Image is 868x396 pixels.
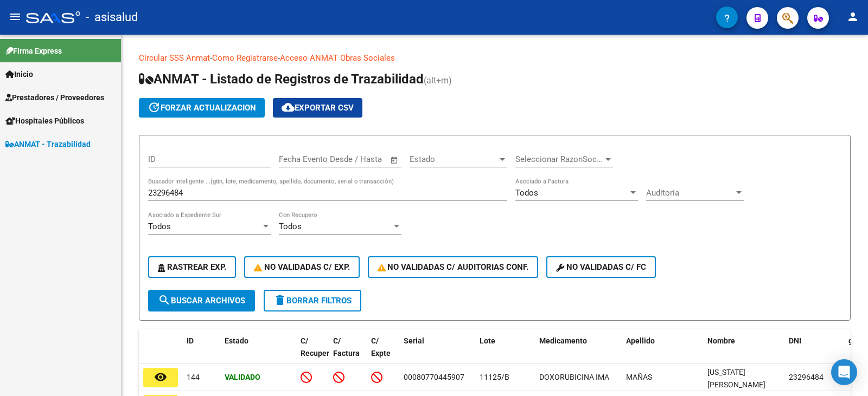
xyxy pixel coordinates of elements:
[139,72,424,87] span: ANMAT - Listado de Registros de Trazabilidad
[148,103,256,113] span: forzar actualizacion
[546,256,656,278] button: No validadas c/ FC
[158,262,226,272] span: Rastrear Exp.
[296,329,329,377] datatable-header-cell: C/ Recupero
[158,296,245,306] span: Buscar Archivos
[148,290,255,311] button: Buscar Archivos
[225,336,248,345] span: Estado
[86,5,138,29] span: - asisalud
[5,68,33,80] span: Inicio
[9,10,22,23] mat-icon: menu
[282,103,354,113] span: Exportar CSV
[139,53,210,63] a: Circular SSS Anmat
[273,294,286,307] mat-icon: delete
[154,371,167,384] mat-icon: remove_red_eye
[846,10,859,23] mat-icon: person
[556,262,646,272] span: No validadas c/ FC
[515,154,603,164] span: Seleccionar RazonSocial
[212,53,278,63] a: Como Registrarse
[480,373,509,381] span: 11125/B
[378,262,529,272] span: No Validadas c/ Auditorias Conf.
[480,336,495,345] span: Lote
[539,336,587,345] span: Medicamento
[5,45,62,57] span: Firma Express
[707,336,735,345] span: Nombre
[148,101,161,114] mat-icon: update
[539,373,609,381] span: DOXORUBICINA IMA
[280,53,395,63] a: Acceso ANMAT Obras Sociales
[182,329,220,377] datatable-header-cell: ID
[646,188,734,198] span: Auditoria
[5,92,104,103] span: Prestadores / Proveedores
[784,329,844,377] datatable-header-cell: DNI
[388,154,401,166] button: Open calendar
[626,373,652,381] span: MAÑAS
[371,336,391,358] span: C/ Expte
[395,53,496,63] a: Documentacion trazabilidad
[148,256,236,278] button: Rastrear Exp.
[158,294,171,307] mat-icon: search
[424,75,452,86] span: (alt+m)
[220,329,296,377] datatable-header-cell: Estado
[329,329,367,377] datatable-header-cell: C/ Factura
[187,336,194,345] span: ID
[831,359,857,385] div: Open Intercom Messenger
[225,373,260,381] strong: Validado
[264,290,361,311] button: Borrar Filtros
[703,329,784,377] datatable-header-cell: Nombre
[139,52,851,64] p: - -
[333,336,360,358] span: C/ Factura
[707,368,765,389] span: [US_STATE][PERSON_NAME]
[5,138,91,150] span: ANMAT - Trazabilidad
[535,329,622,377] datatable-header-cell: Medicamento
[368,256,539,278] button: No Validadas c/ Auditorias Conf.
[848,336,862,345] span: gtin
[148,222,171,231] span: Todos
[282,101,295,114] mat-icon: cloud_download
[789,336,801,345] span: DNI
[139,98,265,118] button: forzar actualizacion
[244,256,360,278] button: No Validadas c/ Exp.
[626,336,655,345] span: Apellido
[367,329,399,377] datatable-header-cell: C/ Expte
[279,222,302,231] span: Todos
[789,373,824,381] span: 23296484
[404,373,464,381] span: 00080770445907
[273,296,352,306] span: Borrar Filtros
[5,115,84,127] span: Hospitales Públicos
[187,373,200,381] span: 144
[273,98,362,118] button: Exportar CSV
[404,336,424,345] span: Serial
[410,154,497,164] span: Estado
[515,188,538,198] span: Todos
[333,154,385,164] input: Fecha fin
[301,336,334,358] span: C/ Recupero
[279,154,323,164] input: Fecha inicio
[399,329,475,377] datatable-header-cell: Serial
[622,329,703,377] datatable-header-cell: Apellido
[475,329,535,377] datatable-header-cell: Lote
[254,262,350,272] span: No Validadas c/ Exp.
